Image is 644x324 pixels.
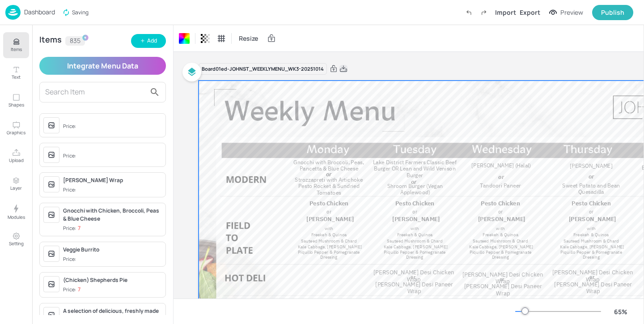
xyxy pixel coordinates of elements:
span: Pesto Chicken [572,200,610,207]
div: Export [520,8,540,17]
div: Board 01ed-JOHNST_WEEKLYMENU_WK3-20251014 [199,63,327,75]
span: Piquillo Pepper & Pomegranate Dressing [384,249,445,260]
span: Kale Cabbage, [PERSON_NAME] [560,244,624,249]
span: with [411,226,419,231]
p: Graphics [7,129,25,136]
p: 7 [78,286,80,293]
span: Tandoori Paneer [480,182,521,189]
span: [PERSON_NAME] Desi Paneer Wrap [375,281,453,295]
label: Redo (Ctrl + Y) [476,5,491,20]
span: Sauteed Mushroom & Chard [473,239,528,244]
span: or [411,274,415,280]
span: Sauteed Mushroom & Chard [387,239,442,244]
span: Lake District Farmers Classic Beef Burger OR Lean and Wild Venison Burger [373,158,457,179]
span: Resize [237,34,260,43]
div: (Chicken) Shepherds Pie [63,276,162,284]
span: or [411,178,416,186]
span: or [326,170,331,178]
span: Saving [62,8,89,17]
span: Pesto Chicken [481,200,520,207]
button: search [146,83,164,101]
p: 835 [70,38,80,44]
span: Kale Cabbage, [PERSON_NAME] [469,244,533,249]
span: Freekeh & Quinoa [397,232,432,237]
span: or [498,173,504,181]
span: Freekeh & Quinoa [573,232,609,237]
button: Graphics [3,115,29,141]
div: Preview [560,8,583,17]
span: or [589,209,593,215]
div: Price: [63,123,78,130]
p: Items [11,46,22,52]
span: [PERSON_NAME] [570,162,612,170]
p: Text [12,74,21,80]
label: Undo (Ctrl + Z) [461,5,476,20]
div: Price: [63,186,78,194]
span: Piquillo Pepper & Pomegranate Dressing [298,249,360,260]
div: A selection of delicious, freshly made salads [63,307,162,323]
span: [PERSON_NAME] [306,215,353,223]
p: Shapes [8,102,24,108]
span: Piquillo Pepper & Pomegranate Dressing [560,249,622,260]
p: Layer [10,185,22,191]
div: Publish [601,8,624,17]
p: Modules [8,214,25,220]
span: or [498,209,503,215]
button: Items [3,32,29,58]
div: Veggie Burrito [63,246,162,254]
span: Sauteed Mushroom & Chard [563,239,619,244]
div: [PERSON_NAME] Wrap [63,176,162,184]
span: or [326,209,331,215]
span: Sweet Potato and Bean Quesadilla [562,182,620,195]
span: Gnocchi with Broccoli, Peas, Pancetta & Blue Cheese [293,159,364,172]
p: Dashboard [24,9,55,15]
p: Setting [9,240,24,247]
div: Import [495,8,516,17]
span: or [589,172,594,180]
span: Strozzapreti with Artichoke Pesto Rocket & Sundried Tomatoes [295,176,363,196]
div: 65 % [610,307,631,316]
button: Add [131,34,166,48]
div: Price: [63,286,80,294]
span: [PERSON_NAME] [392,215,439,223]
span: [PERSON_NAME] [569,215,616,223]
img: logo-86c26b7e.jpg [5,5,21,20]
span: Kale Cabbage, [PERSON_NAME] [298,244,362,249]
span: Freekeh & Quinoa [483,232,518,237]
button: Setting [3,226,29,252]
span: [PERSON_NAME] Desi Chicken Wrap [462,271,543,285]
span: [PERSON_NAME] Desi Paneer Wrap [554,281,632,295]
span: [PERSON_NAME] Desi Paneer Wrap [464,282,542,297]
button: Upload [3,143,29,169]
input: Search Item [45,85,146,99]
span: Sauteed Mushroom & Chard [301,239,356,244]
p: Upload [9,157,24,163]
div: Price: [63,225,80,232]
button: Modules [3,199,29,225]
p: 7 [78,225,80,231]
button: Text [3,60,29,86]
span: with [325,226,334,231]
span: Piquillo Pepper & Pomegranate Dressing [470,249,531,260]
span: [PERSON_NAME] (Halal) [471,162,531,169]
div: Items [39,36,62,45]
div: Price: [63,256,78,263]
span: Shroom Burger (Vegan Applewood) [387,183,443,196]
span: or [589,274,594,280]
div: Price: [63,152,78,160]
span: Freekeh & Quinoa [311,232,347,237]
span: or [412,209,417,215]
span: with [587,226,596,231]
button: Shapes [3,88,29,114]
button: Preview [544,6,589,19]
button: Integrate Menu Data [39,57,166,75]
span: with [496,226,505,231]
button: Publish [592,5,633,20]
span: Pesto Chicken [309,200,348,207]
span: Pesto Chicken [395,200,434,207]
span: [PERSON_NAME] Desi Chicken Wrap [552,269,633,283]
button: Layer [3,171,29,197]
span: or [500,276,504,282]
span: [PERSON_NAME] [478,215,525,223]
div: Add [147,37,157,45]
